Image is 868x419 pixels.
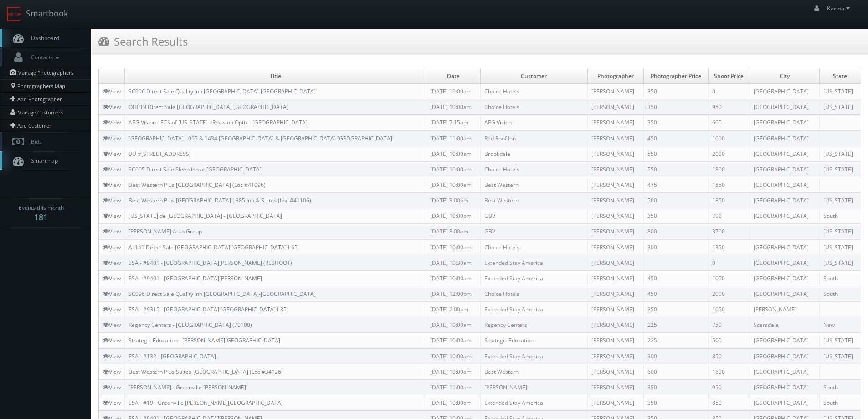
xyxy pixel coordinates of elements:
[125,68,426,84] td: Title
[103,336,121,344] a: View
[128,305,287,313] a: ESA - #9315 - [GEOGRAPHIC_DATA] [GEOGRAPHIC_DATA] I-85
[426,84,481,99] td: [DATE] 10:00am
[750,333,819,348] td: [GEOGRAPHIC_DATA]
[103,103,121,111] a: View
[128,134,392,142] a: [GEOGRAPHIC_DATA] - 095 & 1434 [GEOGRAPHIC_DATA] & [GEOGRAPHIC_DATA] [GEOGRAPHIC_DATA]
[819,224,861,239] td: [US_STATE]
[587,68,643,84] td: Photographer
[708,208,750,224] td: 700
[708,348,750,364] td: 850
[750,115,819,130] td: [GEOGRAPHIC_DATA]
[708,270,750,286] td: 1050
[128,399,283,407] a: ESA - #19 - Greenville [PERSON_NAME][GEOGRAPHIC_DATA]
[587,130,643,146] td: [PERSON_NAME]
[26,34,59,42] span: Dashboard
[426,130,481,146] td: [DATE] 11:00am
[708,130,750,146] td: 1600
[750,302,819,317] td: [PERSON_NAME]
[103,305,121,313] a: View
[587,239,643,255] td: [PERSON_NAME]
[819,255,861,270] td: [US_STATE]
[819,239,861,255] td: [US_STATE]
[103,352,121,360] a: View
[643,317,708,333] td: 225
[708,333,750,348] td: 500
[103,274,121,282] a: View
[643,84,708,99] td: 350
[103,212,121,220] a: View
[750,317,819,333] td: Scarsdale
[34,212,48,222] strong: 181
[643,115,708,130] td: 350
[819,317,861,333] td: New
[426,333,481,348] td: [DATE] 10:00am
[426,115,481,130] td: [DATE] 7:15am
[643,208,708,224] td: 350
[643,193,708,208] td: 500
[750,239,819,255] td: [GEOGRAPHIC_DATA]
[819,146,861,161] td: [US_STATE]
[587,270,643,286] td: [PERSON_NAME]
[750,270,819,286] td: [GEOGRAPHIC_DATA]
[587,348,643,364] td: [PERSON_NAME]
[103,134,121,142] a: View
[708,146,750,161] td: 2000
[26,157,58,165] span: Smartmap
[481,146,587,161] td: Brookdale
[819,84,861,99] td: [US_STATE]
[643,224,708,239] td: 800
[128,103,288,111] a: OH019 Direct Sale [GEOGRAPHIC_DATA] [GEOGRAPHIC_DATA]
[426,255,481,270] td: [DATE] 10:30am
[750,395,819,410] td: [GEOGRAPHIC_DATA]
[481,302,587,317] td: Extended Stay America
[128,259,292,267] a: ESA - #9401 - [GEOGRAPHIC_DATA][PERSON_NAME] (RESHOOT)
[103,243,121,251] a: View
[128,243,298,251] a: AL141 Direct Sale [GEOGRAPHIC_DATA] [GEOGRAPHIC_DATA] I-65
[750,348,819,364] td: [GEOGRAPHIC_DATA]
[128,383,246,391] a: [PERSON_NAME] - Greenville [PERSON_NAME]
[643,130,708,146] td: 450
[708,99,750,115] td: 950
[128,119,308,126] a: AEG Vision - ECS of [US_STATE] - Revision Optix - [GEOGRAPHIC_DATA]
[708,68,750,84] td: Shoot Price
[587,193,643,208] td: [PERSON_NAME]
[587,317,643,333] td: [PERSON_NAME]
[103,368,121,376] a: View
[481,193,587,208] td: Best Western
[750,208,819,224] td: [GEOGRAPHIC_DATA]
[103,150,121,158] a: View
[426,270,481,286] td: [DATE] 10:00am
[587,333,643,348] td: [PERSON_NAME]
[587,379,643,395] td: [PERSON_NAME]
[19,203,64,212] span: Events this month
[481,68,587,84] td: Customer
[103,181,121,189] a: View
[103,399,121,407] a: View
[26,53,62,61] span: Contacts
[708,161,750,177] td: 1800
[128,228,202,235] a: [PERSON_NAME] Auto Group
[426,161,481,177] td: [DATE] 10:00am
[426,177,481,192] td: [DATE] 10:00am
[481,255,587,270] td: Extended Stay America
[481,161,587,177] td: Choice Hotels
[587,177,643,192] td: [PERSON_NAME]
[587,84,643,99] td: [PERSON_NAME]
[643,395,708,410] td: 350
[481,224,587,239] td: GBV
[481,286,587,301] td: Choice Hotels
[426,348,481,364] td: [DATE] 10:00am
[819,286,861,301] td: South
[103,88,121,95] a: View
[643,68,708,84] td: Photographer Price
[481,115,587,130] td: AEG Vision
[819,208,861,224] td: South
[643,177,708,192] td: 475
[750,161,819,177] td: [GEOGRAPHIC_DATA]
[426,193,481,208] td: [DATE] 3:00pm
[481,317,587,333] td: Regency Centers
[426,224,481,239] td: [DATE] 8:00am
[128,321,252,329] a: Regency Centers - [GEOGRAPHIC_DATA] (70100)
[426,364,481,379] td: [DATE] 10:00am
[481,270,587,286] td: Extended Stay America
